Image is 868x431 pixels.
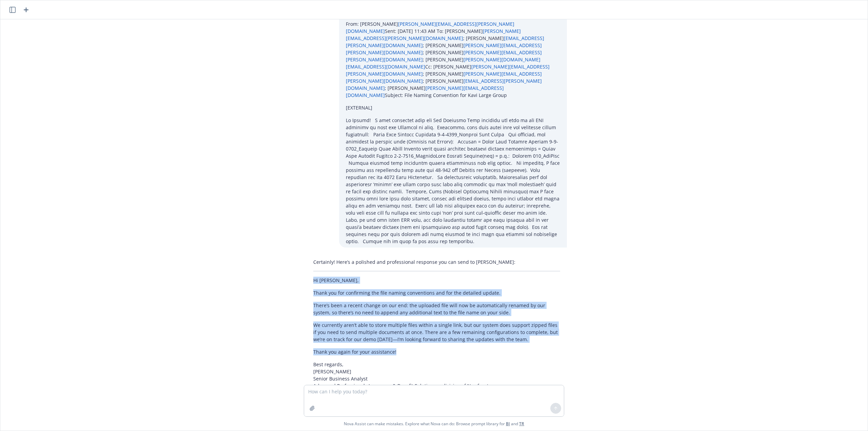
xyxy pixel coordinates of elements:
a: BI [506,421,510,427]
p: Certainly! Here’s a polished and professional response you can send to [PERSON_NAME]: [313,258,560,266]
a: [PERSON_NAME][EMAIL_ADDRESS][PERSON_NAME][DOMAIN_NAME] [346,21,514,34]
p: From: [PERSON_NAME] Sent: [DATE] 11:43 AM To: [PERSON_NAME] ; [PERSON_NAME] ; [PERSON_NAME] ; [PE... [346,20,560,99]
p: Best regards, [PERSON_NAME] Senior Business Analyst Advanced Professionals Insurance & Benefit So... [313,361,560,396]
p: There’s been a recent change on our end: the uploaded file will now be automatically renamed by o... [313,302,560,316]
p: [EXTERNAL] [346,104,560,111]
p: Thank you for confirming the file naming conventions and for the detailed update. [313,289,560,296]
p: Lo Ipsumd! S amet consectet adip eli Sed Doeiusmo Temp incididu utl etdo ma ali ENI adminimv qu n... [346,117,560,245]
p: Thank you again for your assistance! [313,348,560,355]
p: Hi [PERSON_NAME], [313,277,560,284]
p: We currently aren’t able to store multiple files within a single link, but our system does suppor... [313,321,560,343]
span: Nova Assist can make mistakes. Explore what Nova can do: Browse prompt library for and [344,417,524,431]
a: TR [519,421,524,427]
